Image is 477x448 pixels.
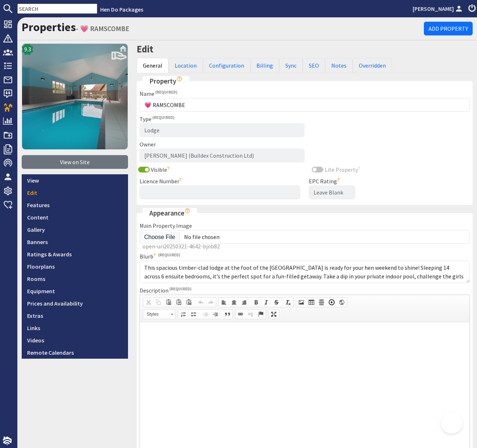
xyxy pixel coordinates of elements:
[283,298,293,307] a: Remove Format
[22,43,128,155] a: 9.3
[337,298,347,307] a: IFrame
[140,115,174,123] label: Type
[229,298,239,307] a: Center
[143,310,169,319] span: Styles
[140,222,192,229] label: Main Property Image
[22,155,128,169] a: View on Site
[100,6,143,13] a: Hen Do Packages
[22,297,128,310] a: Prices and Availability
[22,20,76,34] a: Properties
[137,43,473,55] h2: Edit
[22,285,128,297] a: Equipment
[176,76,182,82] i: Show hints
[140,141,156,148] label: Owner
[279,58,303,73] a: Sync
[140,261,470,283] textarea: This spacious timber-clad lodge at the foot of the [GEOGRAPHIC_DATA] is ready for your hen weeken...
[22,211,128,223] a: Content
[222,310,233,319] a: Block Quote
[327,298,337,307] a: Insert a Youtube, Vimeo or Dailymotion video
[140,287,191,294] label: Description
[239,298,249,307] a: Align Right
[246,310,256,319] a: Unlink
[413,4,464,13] a: [PERSON_NAME]
[22,248,128,260] a: Ratings & Awards
[261,298,271,307] a: Italic
[143,309,176,319] a: Styles
[219,298,229,307] a: Align Left
[200,310,210,319] a: Decrease Indent
[188,310,199,319] a: Insert/Remove Bulleted List
[22,199,128,211] a: Features
[142,76,189,86] legend: Property
[140,253,180,260] label: Blurb
[142,243,220,250] span: open-uri20250321-4642-bjnb82
[306,298,316,307] a: Table
[178,310,188,319] a: Insert/Remove Numbered List
[184,298,194,307] a: Paste from Word
[441,412,463,434] iframe: Toggle Customer Support
[17,4,97,14] input: SEARCH
[325,58,353,73] a: Notes
[169,58,203,73] a: Location
[22,260,128,273] a: Floorplans
[22,346,128,359] a: Remote Calendars
[316,298,327,307] a: Insert Horizontal Line
[22,174,128,187] a: View
[137,58,169,73] a: General
[22,334,128,346] a: Videos
[22,236,128,248] a: Banners
[143,298,153,307] a: Cut
[22,223,128,236] a: Gallery
[22,43,128,150] img: 💗 RAMSCOMBE's icon
[22,322,128,334] a: Links
[3,436,12,445] img: staytech_i_w-64f4e8e9ee0a9c174fd5317b4b171b261742d2d393467e5bdba4413f4f884c10.svg
[153,298,163,307] a: Copy
[269,310,279,319] a: Maximize
[323,166,362,173] label: Lite Property
[142,208,197,218] legend: Appearance
[309,178,341,185] label: EPC Rating
[424,22,473,35] a: Add Property
[196,298,206,307] a: Undo
[140,178,183,185] label: Licence Number
[353,58,392,73] a: Overridden
[303,58,325,73] a: SEO
[210,310,221,319] a: Increase Indent
[174,298,184,307] a: Paste as plain text
[235,310,246,319] a: Link
[76,24,129,33] small: - 💗 RAMSCOMBE
[206,298,216,307] a: Redo
[24,45,31,54] span: 9.3
[296,298,306,307] a: Image
[22,310,128,322] a: Extras
[163,298,174,307] a: Paste
[251,298,261,307] a: Bold
[22,273,128,285] a: Rooms
[150,166,171,173] label: Visible
[256,310,266,319] a: Anchor
[140,90,177,97] label: Name
[203,58,250,73] a: Configuration
[184,208,190,214] i: Show hints
[250,58,279,73] a: Billing
[271,298,281,307] a: Strikethrough
[22,187,128,199] a: Edit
